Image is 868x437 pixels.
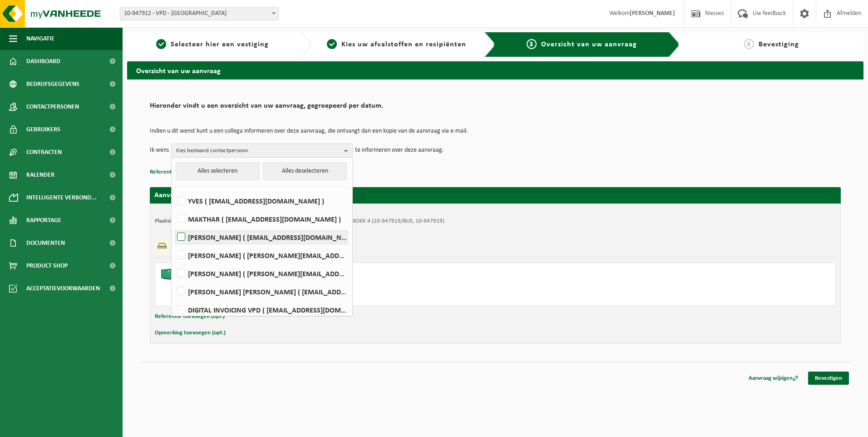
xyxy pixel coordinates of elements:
h2: Overzicht van uw aanvraag [127,61,863,79]
img: HK-XA-40-GN-00.png [160,268,187,281]
strong: Aanvraag voor [DATE] [154,192,222,199]
button: Referentie toevoegen (opt.) [150,166,220,178]
span: Rapportage [26,209,61,232]
button: Opmerking toevoegen (opt.) [155,327,226,339]
span: 10-947912 - VPD - ASSE [120,7,279,20]
label: [PERSON_NAME] ( [PERSON_NAME][EMAIL_ADDRESS][DOMAIN_NAME] ) [175,267,348,280]
span: 1 [156,39,166,49]
button: Kies bestaand contactpersoon [171,144,353,157]
label: MAKTHAR ( [EMAIL_ADDRESS][DOMAIN_NAME] ) [175,212,348,226]
span: Gebruikers [26,118,60,141]
div: Aantal: 1 [196,294,532,301]
span: Dashboard [26,50,60,73]
label: [PERSON_NAME] ( [EMAIL_ADDRESS][DOMAIN_NAME] ) [175,230,348,244]
span: Contactpersonen [26,95,79,118]
span: Intelligente verbond... [26,186,97,209]
label: [PERSON_NAME] ( [PERSON_NAME][EMAIL_ADDRESS][DOMAIN_NAME] ) [175,248,348,262]
span: 10-947912 - VPD - ASSE [120,7,278,20]
a: Aanvraag wijzigen [742,372,805,385]
button: Alles selecteren [176,162,260,180]
span: Kies bestaand contactpersoon [176,144,340,158]
span: Acceptatievoorwaarden [26,277,100,300]
span: Bedrijfsgegevens [26,73,79,95]
span: Kalender [26,164,54,186]
a: 2Kies uw afvalstoffen en recipiënten [316,39,478,50]
button: Alles deselecteren [263,162,347,180]
span: 4 [744,39,754,49]
strong: [PERSON_NAME] [630,10,675,17]
label: [PERSON_NAME] [PERSON_NAME] ( [EMAIL_ADDRESS][PERSON_NAME][DOMAIN_NAME] ) [175,285,348,298]
span: Navigatie [26,27,54,50]
span: 2 [327,39,337,49]
span: Selecteer hier een vestiging [171,41,269,48]
span: Kies uw afvalstoffen en recipiënten [341,41,466,48]
label: DIGITAL INVOICING VPD ( [EMAIL_ADDRESS][DOMAIN_NAME] ) [175,303,348,317]
p: Indien u dit wenst kunt u een collega informeren over deze aanvraag, die ontvangt dan een kopie v... [150,128,841,134]
span: Product Shop [26,254,68,277]
span: 3 [527,39,537,49]
span: Overzicht van uw aanvraag [541,41,637,48]
span: Bevestiging [759,41,799,48]
span: Contracten [26,141,62,164]
label: YVES ( [EMAIL_ADDRESS][DOMAIN_NAME] ) [175,194,348,208]
p: Ik wens [150,144,169,157]
a: Bevestigen [808,372,849,385]
a: 1Selecteer hier een vestiging [132,39,293,50]
span: Documenten [26,232,65,254]
h2: Hieronder vindt u een overzicht van uw aanvraag, gegroepeerd per datum. [150,102,841,114]
div: Ophalen en plaatsen lege container [196,282,532,289]
p: te informeren over deze aanvraag. [355,144,444,157]
button: Referentie toevoegen (opt.) [155,311,225,323]
strong: Plaatsingsadres: [155,218,194,224]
